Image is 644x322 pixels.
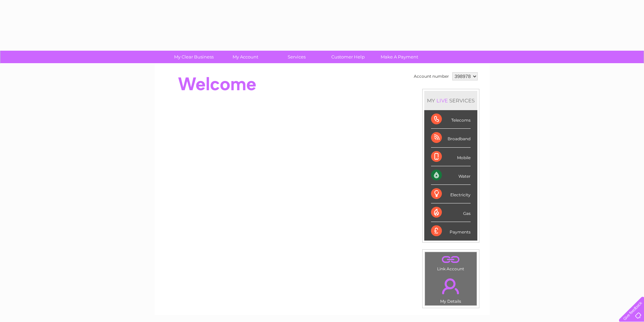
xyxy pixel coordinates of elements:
a: Customer Help [320,51,376,63]
div: Payments [431,222,471,240]
a: My Clear Business [166,51,222,63]
div: LIVE [435,97,449,104]
div: Gas [431,203,471,222]
a: My Account [217,51,273,63]
td: Account number [412,71,451,82]
div: Electricity [431,185,471,203]
div: Mobile [431,148,471,166]
a: Make A Payment [372,51,427,63]
div: MY SERVICES [424,91,477,110]
div: Telecoms [431,110,471,129]
div: Broadband [431,129,471,147]
div: Water [431,166,471,185]
td: Link Account [425,252,477,273]
td: My Details [425,273,477,306]
a: . [427,274,475,298]
a: . [427,254,475,266]
a: Services [269,51,325,63]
